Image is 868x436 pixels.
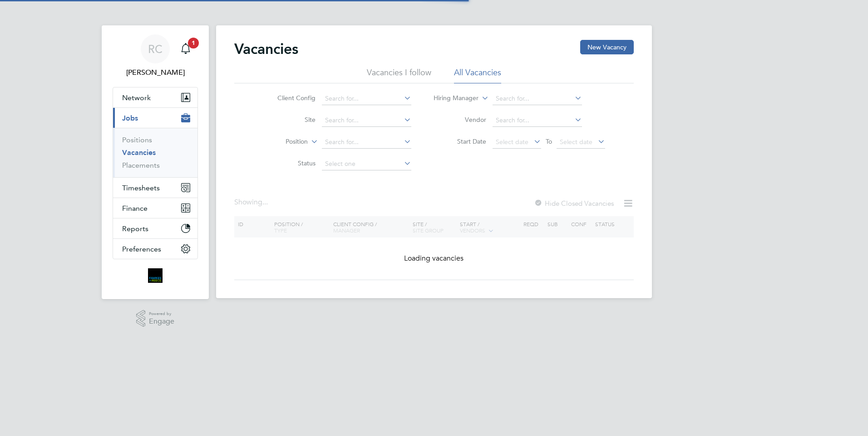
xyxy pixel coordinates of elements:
button: Preferences [113,239,197,259]
label: Position [256,137,308,146]
span: Finance [122,204,148,213]
a: RC[PERSON_NAME] [113,34,198,78]
label: Start Date [434,137,486,145]
button: Finance [113,198,197,218]
button: Timesheets [113,178,197,198]
nav: Main navigation [102,25,209,299]
input: Search for... [322,92,411,105]
a: Placements [122,161,160,170]
span: Select date [560,138,592,146]
span: Engage [149,318,174,325]
div: Jobs [113,128,197,177]
label: Status [263,159,316,167]
span: RC [148,43,163,55]
span: To [543,136,555,147]
input: Search for... [493,92,582,105]
label: Site [263,116,316,124]
a: Vacancies [122,148,156,157]
button: New Vacancy [580,40,634,54]
button: Network [113,87,197,107]
a: Go to home page [113,268,198,283]
span: Network [122,93,151,102]
label: Vendor [434,116,486,124]
span: Preferences [122,245,161,253]
span: Powered by [149,310,174,318]
label: Hide Closed Vacancies [534,199,614,208]
label: Hiring Manager [426,94,478,103]
div: Showing [234,198,270,207]
span: Jobs [122,114,138,122]
input: Search for... [322,136,411,149]
img: bromak-logo-retina.png [148,268,163,283]
button: Jobs [113,108,197,128]
a: Positions [122,136,152,144]
span: Robyn Clarke [113,67,198,78]
span: ... [262,198,268,207]
span: Reports [122,224,148,233]
label: Client Config [263,94,316,102]
span: 1 [188,38,199,48]
h2: Vacancies [234,40,298,58]
button: Reports [113,218,197,238]
a: 1 [177,34,195,63]
input: Search for... [322,114,411,127]
span: Select date [496,138,528,146]
input: Search for... [493,114,582,127]
li: Vacancies I follow [367,67,431,83]
input: Select one [322,158,411,170]
a: Powered byEngage [136,310,175,327]
li: All Vacancies [454,67,501,83]
span: Timesheets [122,184,160,192]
